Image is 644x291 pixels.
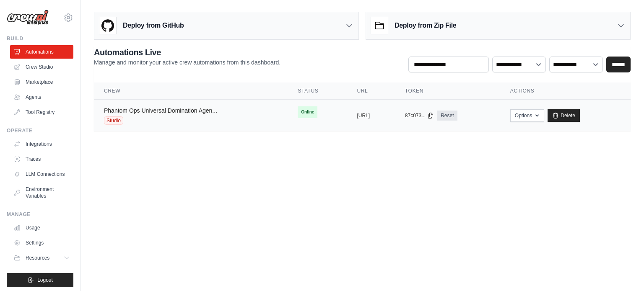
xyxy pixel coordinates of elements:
[10,236,73,250] a: Settings
[10,75,73,89] a: Marketplace
[395,21,456,31] h3: Deploy from Zip File
[10,106,73,119] a: Tool Registry
[10,45,73,59] a: Automations
[99,17,116,34] img: GitHub Logo
[10,90,73,104] a: Agents
[500,82,631,100] th: Actions
[10,60,73,74] a: Crew Studio
[510,109,544,122] button: Options
[104,116,123,125] span: Studio
[104,107,217,114] a: Phantom Ops Universal Domination Agen...
[123,21,184,31] h3: Deploy from GitHub
[26,255,49,261] span: Resources
[10,167,73,181] a: LLM Connections
[10,221,73,234] a: Usage
[7,10,49,26] img: Logo
[395,82,500,100] th: Token
[602,251,644,291] iframe: Chat Widget
[94,82,288,100] th: Crew
[7,35,73,42] div: Build
[7,211,73,218] div: Manage
[94,58,280,67] p: Manage and monitor your active crew automations from this dashboard.
[10,152,73,166] a: Traces
[288,82,347,100] th: Status
[7,273,73,287] button: Logout
[37,277,53,283] span: Logout
[10,137,73,151] a: Integrations
[437,111,457,121] a: Reset
[405,112,434,119] button: 87c073...
[298,106,317,118] span: Online
[347,82,395,100] th: URL
[10,183,73,203] a: Environment Variables
[548,109,580,122] a: Delete
[10,251,73,265] button: Resources
[94,46,280,58] h2: Automations Live
[7,127,73,134] div: Operate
